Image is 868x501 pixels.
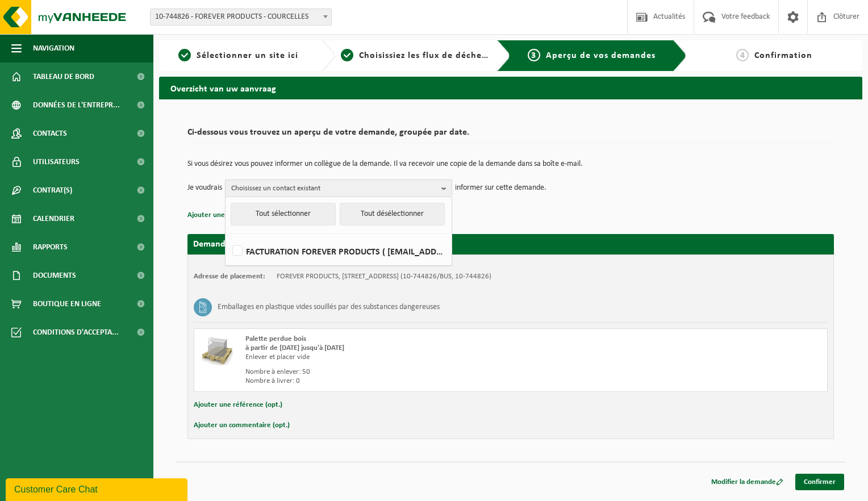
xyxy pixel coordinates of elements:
span: Navigation [33,34,74,62]
strong: Demande pour [DATE] [193,240,279,249]
span: 3 [528,49,540,61]
a: 1Sélectionner un site ici [165,49,312,62]
p: Si vous désirez vous pouvez informer un collègue de la demande. Il va recevoir une copie de la de... [187,160,834,168]
a: 2Choisissiez les flux de déchets et récipients [341,49,489,62]
span: Confirmation [754,51,812,60]
span: 1 [178,49,191,61]
span: Boutique en ligne [33,290,101,318]
div: Nombre à enlever: 50 [245,368,556,377]
span: 2 [341,49,353,61]
button: Tout sélectionner [231,203,336,226]
span: Rapports [33,233,68,261]
span: Choisissiez les flux de déchets et récipients [359,51,548,60]
p: Je voudrais [187,179,222,197]
span: 10-744826 - FOREVER PRODUCTS - COURCELLES [150,9,332,26]
strong: Adresse de placement: [194,273,265,280]
h3: Emballages en plastique vides souillés par des substances dangereuses [218,298,440,316]
a: Confirmer [795,474,844,490]
td: FOREVER PRODUCTS, [STREET_ADDRESS] (10-744826/BUS, 10-744826) [277,272,491,281]
span: Documents [33,261,76,290]
strong: à partir de [DATE] jusqu'à [DATE] [245,344,344,352]
h2: Ci-dessous vous trouvez un aperçu de votre demande, groupée par date. [187,128,834,143]
div: Nombre à livrer: 0 [245,377,556,386]
div: Enlever et placer vide [245,353,556,362]
span: Tableau de bord [33,62,94,91]
span: Palette perdue bois [245,335,306,343]
span: Calendrier [33,204,74,233]
button: Tout désélectionner [340,203,445,226]
button: Ajouter une référence (opt.) [194,398,282,412]
p: informer sur cette demande. [455,179,546,197]
span: Utilisateurs [33,148,80,176]
span: Sélectionner un site ici [197,51,298,60]
span: 4 [736,49,749,61]
button: Ajouter une référence (opt.) [187,208,276,223]
button: Ajouter un commentaire (opt.) [194,418,290,433]
span: Choisissez un contact existant [231,180,437,197]
button: Choisissez un contact existant [225,179,452,197]
span: Aperçu de vos demandes [546,51,656,60]
span: Données de l'entrepr... [33,91,120,119]
span: Conditions d'accepta... [33,318,119,346]
span: Contacts [33,119,67,148]
span: 10-744826 - FOREVER PRODUCTS - COURCELLES [151,9,331,25]
span: Contrat(s) [33,176,72,204]
a: Modifier la demande [703,474,792,490]
img: LP-PA-00000-WDN-11.png [200,335,234,369]
iframe: chat widget [6,476,190,501]
h2: Overzicht van uw aanvraag [159,77,862,99]
label: FACTURATION FOREVER PRODUCTS ( [EMAIL_ADDRESS][DOMAIN_NAME] ) [230,243,446,260]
